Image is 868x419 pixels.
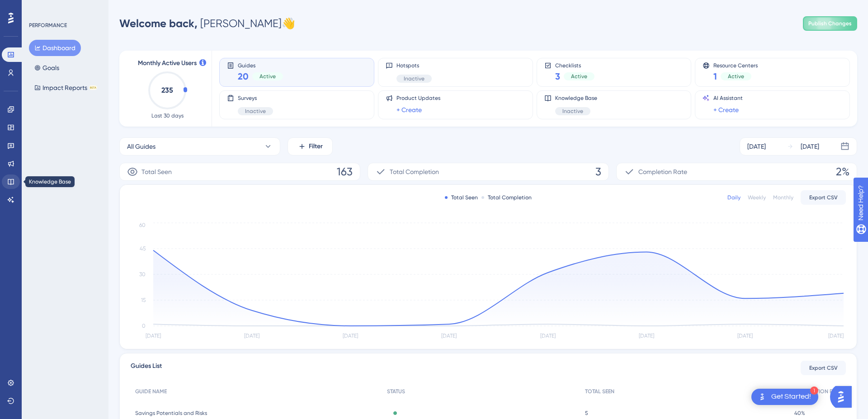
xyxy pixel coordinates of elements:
span: Last 30 days [151,112,184,119]
button: Publish Changes [803,16,857,31]
span: 5 [585,410,588,417]
span: Export CSV [809,194,838,201]
div: Weekly [748,194,766,201]
span: 1 [713,70,717,83]
a: + Create [396,104,422,115]
span: Publish Changes [808,20,852,27]
div: Open Get Started! checklist, remaining modules: 1 [751,389,818,405]
span: Inactive [404,75,425,82]
iframe: UserGuiding AI Assistant Launcher [830,383,857,410]
span: Active [259,73,276,80]
div: Total Completion [481,194,532,201]
tspan: [DATE] [343,333,358,339]
span: Total Completion [390,166,439,177]
span: Active [571,73,587,80]
button: Filter [288,137,333,155]
div: [DATE] [801,141,819,152]
button: Impact ReportsBETA [29,80,103,96]
span: Guides [238,62,283,68]
span: GUIDE NAME [135,388,167,395]
span: 40% [794,410,805,417]
tspan: [DATE] [244,333,259,339]
div: 1 [810,386,818,395]
tspan: [DATE] [146,333,161,339]
tspan: 45 [140,245,146,252]
span: Total Seen [142,166,172,177]
span: 20 [238,70,249,83]
span: Active [728,73,744,80]
span: 3 [595,165,601,179]
button: Goals [29,60,65,76]
span: Hotspots [396,62,432,69]
span: Guides List [131,361,162,375]
tspan: 15 [141,297,146,303]
span: Inactive [245,108,266,115]
span: Filter [309,141,323,152]
img: launcher-image-alternative-text [757,391,768,402]
div: Total Seen [445,194,478,201]
span: AI Assistant [713,94,743,102]
div: Get Started! [771,392,811,402]
div: [DATE] [747,141,766,152]
tspan: [DATE] [828,333,844,339]
div: [PERSON_NAME] 👋 [119,16,295,31]
span: Checklists [555,62,594,68]
span: All Guides [127,141,156,152]
div: PERFORMANCE [29,22,67,29]
span: Knowledge Base [555,94,597,102]
tspan: [DATE] [540,333,556,339]
button: Export CSV [801,190,846,205]
tspan: 0 [142,323,146,329]
span: 163 [337,165,353,179]
span: Monthly Active Users [138,58,197,69]
tspan: [DATE] [639,333,654,339]
span: COMPLETION RATE [794,388,841,395]
span: Inactive [562,108,583,115]
tspan: 60 [139,222,146,228]
span: 3 [555,70,560,83]
button: Export CSV [801,361,846,375]
div: Daily [727,194,741,201]
span: Welcome back, [119,17,198,30]
span: 2% [836,165,849,179]
span: Resource Centers [713,62,758,68]
tspan: [DATE] [737,333,753,339]
span: TOTAL SEEN [585,388,614,395]
button: Dashboard [29,40,81,56]
tspan: [DATE] [441,333,457,339]
span: Export CSV [809,364,838,372]
div: Monthly [773,194,793,201]
button: All Guides [119,137,280,155]
span: STATUS [387,388,405,395]
text: 235 [161,86,173,94]
span: Completion Rate [638,166,687,177]
a: + Create [713,104,739,115]
span: Product Updates [396,94,440,102]
div: BETA [89,85,97,90]
span: Surveys [238,94,273,102]
span: Savings Potentials and Risks [135,410,207,417]
tspan: 30 [139,271,146,278]
span: Need Help? [21,2,57,13]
